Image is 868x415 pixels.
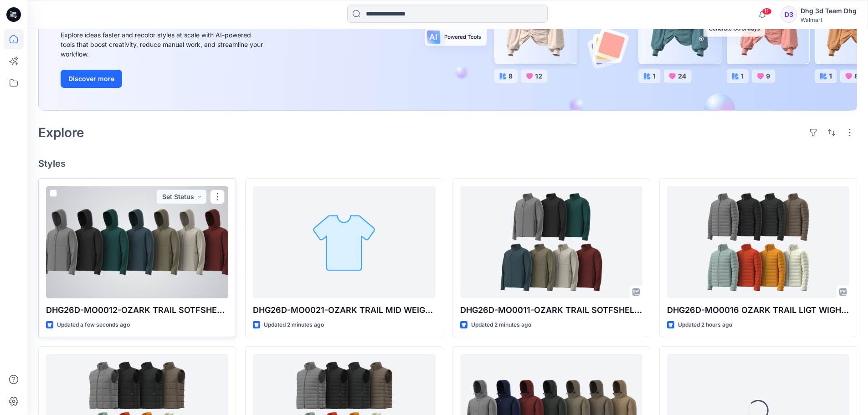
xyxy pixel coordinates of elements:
[61,30,266,59] div: Explore ideas faster and recolor styles at scale with AI-powered tools that boost creativity, red...
[46,304,228,317] p: DHG26D-MO0012-OZARK TRAIL SOTFSHELL HOODED JACKET
[57,320,130,330] p: Updated a few seconds ago
[253,304,435,317] p: DHG26D-MO0021-OZARK TRAIL MID WEIGHT JACKET
[61,70,266,88] a: Discover more
[460,186,642,298] a: DHG26D-MO0011-OZARK TRAIL SOTFSHELL HOODED JACKET
[253,186,435,298] a: DHG26D-MO0021-OZARK TRAIL MID WEIGHT JACKET
[38,158,857,169] h4: Styles
[667,304,849,317] p: DHG26D-MO0016 OZARK TRAIL LIGT WIGHT PUFFER JACKET OPT 1
[264,320,324,330] p: Updated 2 minutes ago
[38,125,84,140] h2: Explore
[460,304,642,317] p: DHG26D-MO0011-OZARK TRAIL SOTFSHELL HOODED JACKET
[46,186,228,298] a: DHG26D-MO0012-OZARK TRAIL SOTFSHELL HOODED JACKET
[781,6,797,23] div: D3
[471,320,531,330] p: Updated 2 minutes ago
[667,186,849,298] a: DHG26D-MO0016 OZARK TRAIL LIGT WIGHT PUFFER JACKET OPT 1
[762,8,772,15] span: 11
[801,5,857,16] div: Dhg 3d Team Dhg
[801,16,857,23] div: Walmart
[61,70,122,88] button: Discover more
[678,320,732,330] p: Updated 2 hours ago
